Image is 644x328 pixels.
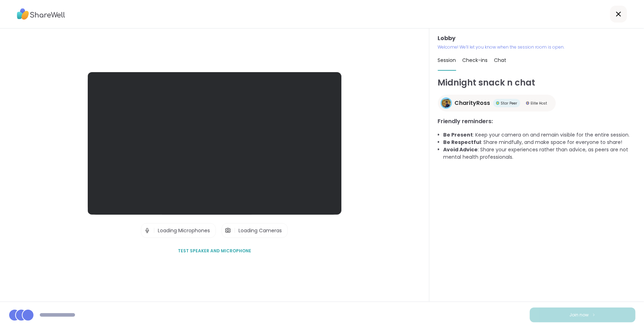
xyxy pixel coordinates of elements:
span: | [153,223,155,238]
span: Test speaker and microphone [178,248,251,254]
img: Star Peer [496,101,500,105]
b: Be Respectful [444,139,481,146]
span: Elite Host [531,101,547,106]
span: | [234,223,236,238]
span: Star Peer [501,101,518,106]
span: Session [438,57,456,64]
span: Loading Microphones [158,227,210,234]
b: Avoid Advice [444,146,478,153]
li: : Keep your camera on and remain visible for the entire session. [444,131,636,139]
li: : Share your experiences rather than advice, as peers are not mental health professionals. [444,146,636,161]
p: Welcome! We’ll let you know when the session room is open. [438,44,636,50]
button: Join now [530,308,636,322]
a: CharityRossCharityRossStar PeerStar PeerElite HostElite Host [438,95,556,112]
img: ShareWell Logo [17,6,65,22]
img: Microphone [144,223,150,238]
img: Elite Host [526,101,530,105]
h1: Midnight snack n chat [438,76,636,89]
span: Chat [494,57,507,64]
span: Check-ins [463,57,488,64]
img: Camera [225,223,231,238]
b: Be Present [444,131,473,138]
span: Loading Cameras [239,227,282,234]
li: : Share mindfully, and make space for everyone to share! [444,139,636,146]
span: Join now [570,312,589,318]
img: CharityRoss [442,99,451,108]
h3: Lobby [438,34,636,43]
img: ShareWell Logomark [592,313,596,317]
button: Test speaker and microphone [175,244,254,258]
span: CharityRoss [455,99,490,107]
h3: Friendly reminders: [438,117,636,126]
